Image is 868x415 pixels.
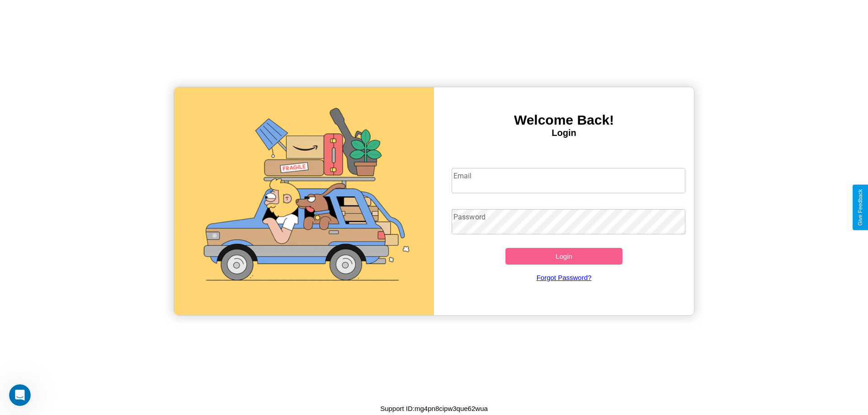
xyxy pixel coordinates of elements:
img: gif [174,87,434,315]
div: Give Feedback [857,189,863,226]
p: Support ID: mg4pn8cipw3que62wua [380,402,488,415]
h4: Login [434,128,694,138]
button: Login [505,248,623,265]
iframe: Intercom live chat [9,384,31,406]
a: Forgot Password? [447,265,681,290]
h3: Welcome Back! [434,112,694,128]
